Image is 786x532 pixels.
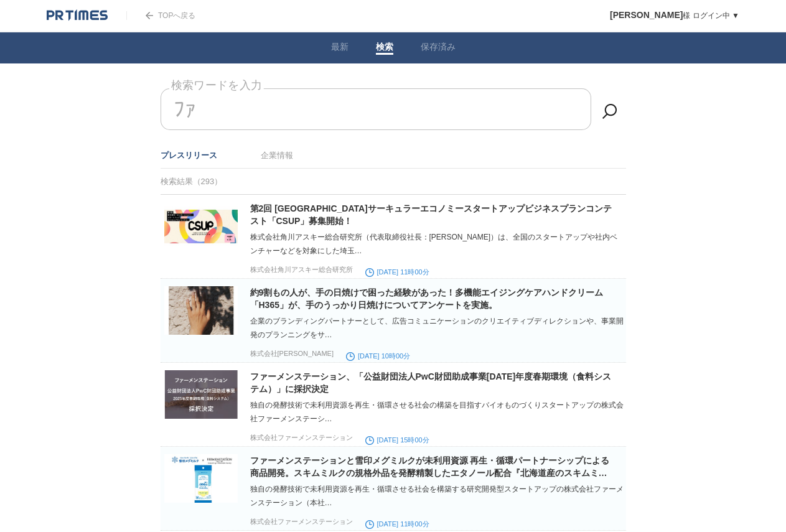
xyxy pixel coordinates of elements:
[250,433,353,442] p: 株式会社ファーメンステーション
[365,268,429,276] time: [DATE] 11時00分
[610,11,739,20] a: [PERSON_NAME]様 ログイン中 ▼
[250,349,334,358] p: 株式会社[PERSON_NAME]
[250,455,610,490] a: ファーメンステーションと雪印メグミルクが未利用資源 再生・循環パートナーシップによる商品開発。スキムミルクの規格外品を発酵精製したエタノール配合『北海道産のスキムミルクを使った除菌ウエットティッシュ』
[610,10,683,20] span: [PERSON_NAME]
[161,151,217,160] a: プレスリリース
[250,265,353,274] p: 株式会社角川アスキー総合研究所
[250,517,353,526] p: 株式会社ファーメンステーション
[161,169,626,195] div: 検索結果（293）
[164,202,238,251] img: 17610-196-a31971aeb33a296b3ac6b11ba52bdad4-1300x594.png
[250,398,624,426] div: 独自の発酵技術で未利用資源を再生・循環させる社会の構築を目指すバイオものづくりスタートアップの株式会社ファーメンステーシ…
[164,286,238,335] img: 132691-4-78783971759e54e57fb290ca68db6f10-1024x768.jpg
[346,352,410,360] time: [DATE] 10時00分
[126,11,195,20] a: TOPへ戻る
[164,454,238,503] img: 51332-113-a41d91b897d4aba274f5eb4e6fd28e3d-893x682.png
[164,370,238,419] img: 51332-115-e7205c59e0f491fab24b07a3b4130ae2-2920x1947.png
[250,482,624,510] div: 独自の発酵技術で未利用資源を再生・循環させる社会を構築する研究開発型スタートアップの株式会社ファーメンステーション（本社…
[376,42,393,55] a: 検索
[250,230,624,258] div: 株式会社角川アスキー総合研究所（代表取締役社長：[PERSON_NAME]）は、全国のスタートアップや社内ベンチャーなどを対象にした埼玉…
[421,42,456,55] a: 保存済み
[250,203,612,226] a: 第2回 [GEOGRAPHIC_DATA]サーキュラーエコノミースタートアップビジネスプランコンテスト「CSUP」募集開始！
[250,287,604,310] a: 約9割もの人が、手の日焼けで困った経験があった！多機能エイジングケアハンドクリーム「H365」が、手のうっかり日焼けについてアンケートを実施。
[261,151,293,160] a: 企業情報
[331,42,349,55] a: 最新
[47,9,108,22] img: logo.png
[250,314,624,342] div: 企業のブランディングパートナーとして、広告コミュニケーションのクリエイティブディレクションや、事業開発のプランニングをサ…
[146,12,153,19] img: arrow.png
[250,371,612,394] a: ファーメンステーション、「公益財団法人PwC財団助成事業[DATE]年度春期環境（食料システム）」に採択決定
[169,76,264,95] label: 検索ワードを入力
[365,520,429,528] time: [DATE] 11時00分
[365,436,429,444] time: [DATE] 15時00分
